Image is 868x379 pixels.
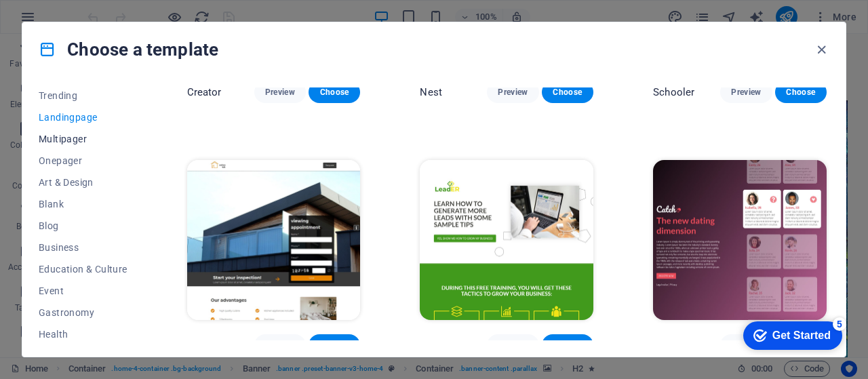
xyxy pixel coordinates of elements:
h4: Choose a template [39,39,218,60]
img: LeadER [420,160,593,320]
div: 5 [100,3,114,16]
span: Onepager [39,155,127,166]
button: Preview [254,334,306,356]
span: Business [39,242,127,253]
p: Catch [653,338,680,352]
button: Preview [720,81,772,103]
button: Education & Culture [39,258,127,280]
button: Multipager [39,128,127,150]
span: Trending [39,90,127,101]
span: Blog [39,220,127,231]
span: Choose [553,340,583,351]
p: LeadER [420,338,454,352]
span: Preview [731,340,761,351]
button: Choose [309,81,360,103]
span: Gastronomy [39,307,127,318]
button: Blog [39,215,127,237]
div: Get Started [40,15,98,27]
p: Schooler [653,85,694,99]
span: Blank [39,199,127,210]
button: Choose [775,81,827,103]
button: Art & Design [39,172,127,193]
span: Choose [319,340,349,351]
span: Health [39,329,127,340]
button: Health [39,323,127,345]
span: Event [39,285,127,296]
button: Preview [487,81,538,103]
p: Sales Kit [187,338,228,352]
div: Get Started 5 items remaining, 0% complete [11,7,110,35]
button: Preview [487,334,538,356]
button: Business [39,237,127,258]
span: Preview [731,87,761,98]
p: Creator [187,85,222,99]
span: Choose [319,87,349,98]
button: Trending [39,85,127,106]
img: Catch [653,160,827,320]
button: Landingpage [39,106,127,128]
button: Choose [309,334,360,356]
button: Blank [39,193,127,215]
p: Nest [420,85,442,99]
span: Choose [786,87,816,98]
button: Choose [542,334,593,356]
img: Sales Kit [187,160,361,320]
span: Multipager [39,134,127,144]
button: Gastronomy [39,302,127,323]
span: Landingpage [39,112,127,123]
button: Choose [542,81,593,103]
span: Preview [265,87,295,98]
span: Choose [553,87,583,98]
button: Preview [254,81,306,103]
span: Education & Culture [39,264,127,275]
span: Preview [498,340,528,351]
button: Event [39,280,127,302]
span: Art & Design [39,177,127,188]
button: Onepager [39,150,127,172]
span: Preview [265,340,295,351]
span: Preview [498,87,528,98]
